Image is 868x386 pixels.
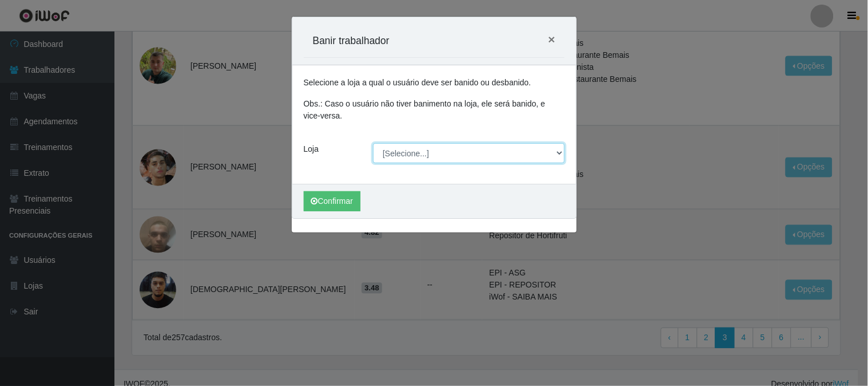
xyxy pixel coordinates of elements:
button: Close [539,24,564,54]
span: × [548,33,555,46]
label: Loja [304,143,319,155]
p: Obs.: Caso o usuário não tiver banimento na loja, ele será banido, e vice-versa. [304,98,565,122]
button: Confirmar [304,191,360,211]
p: Selecione a loja a qual o usuário deve ser banido ou desbanido. [304,77,565,89]
h5: Banir trabalhador [313,33,390,48]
